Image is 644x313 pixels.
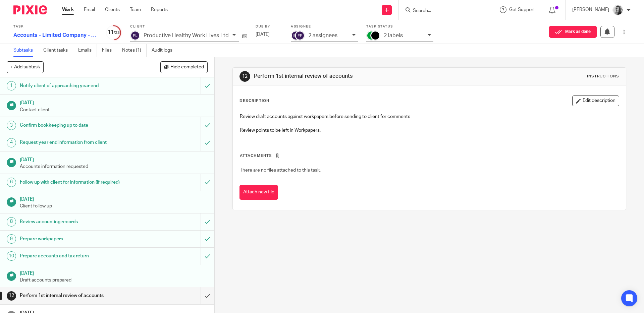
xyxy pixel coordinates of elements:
[20,217,136,227] h1: Review accounting records
[20,137,136,147] h1: Request year end information from client
[170,65,204,70] span: Hide completed
[7,234,16,244] div: 9
[122,44,147,57] a: Notes (1)
[239,71,250,82] div: 12
[20,291,136,301] h1: Perform 1st internal review of accounts
[7,178,16,187] div: 6
[239,98,269,104] p: Description
[43,44,73,57] a: Client tasks
[84,6,95,13] a: Email
[20,251,136,261] h1: Prepare accounts and tax return
[7,81,16,90] div: 1
[78,44,97,57] a: Emails
[308,33,337,39] p: 2 assignees
[7,121,16,130] div: 3
[240,127,619,134] p: Review points to be left in Workpapers.
[20,163,208,170] p: Accounts information requested
[160,61,208,73] button: Hide completed
[7,138,16,147] div: 4
[578,18,612,24] p: Task completed.
[7,251,16,261] div: 10
[20,81,136,91] h1: Notify client of approaching year end
[239,185,278,200] button: Attach new file
[254,73,444,80] h1: Perform 1st internal review of accounts
[20,203,208,209] p: Client follow up
[106,28,122,36] div: 11
[384,33,403,39] p: 2 labels
[13,24,97,29] label: Task
[20,194,208,203] h1: [DATE]
[291,24,358,29] label: Assignee
[144,33,229,39] p: Productive Healthy Work Lives Ltd
[13,5,47,14] img: Pixie
[130,30,140,41] img: svg%3E
[152,44,177,57] a: Audit logs
[7,217,16,227] div: 8
[20,234,136,244] h1: Prepare workpapers
[295,30,305,41] img: svg%3E
[105,6,120,13] a: Clients
[7,61,44,73] button: + Add subtask
[587,74,619,79] div: Instructions
[240,113,619,120] p: Review draft accounts against workpapers before sending to client for comments
[7,291,16,301] div: 12
[20,107,208,113] p: Contact client
[20,268,208,277] h1: [DATE]
[130,24,247,29] label: Client
[240,168,321,173] span: There are no files attached to this task.
[612,5,623,15] img: IMG-0056.JPG
[13,44,38,57] a: Subtasks
[291,30,301,41] img: svg%3E
[130,6,141,13] a: Team
[20,155,208,163] h1: [DATE]
[20,120,136,130] h1: Confirm bookkeeping up to date
[572,96,619,106] button: Edit description
[240,154,272,158] span: Attachments
[256,32,270,37] span: [DATE]
[20,277,208,284] p: Draft accounts prepared
[256,24,282,29] label: Due by
[102,44,117,57] a: Files
[62,6,74,13] a: Work
[20,98,208,106] h1: [DATE]
[151,6,168,13] a: Reports
[20,177,136,187] h1: Follow up with client for information (if required)
[114,31,120,35] small: /23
